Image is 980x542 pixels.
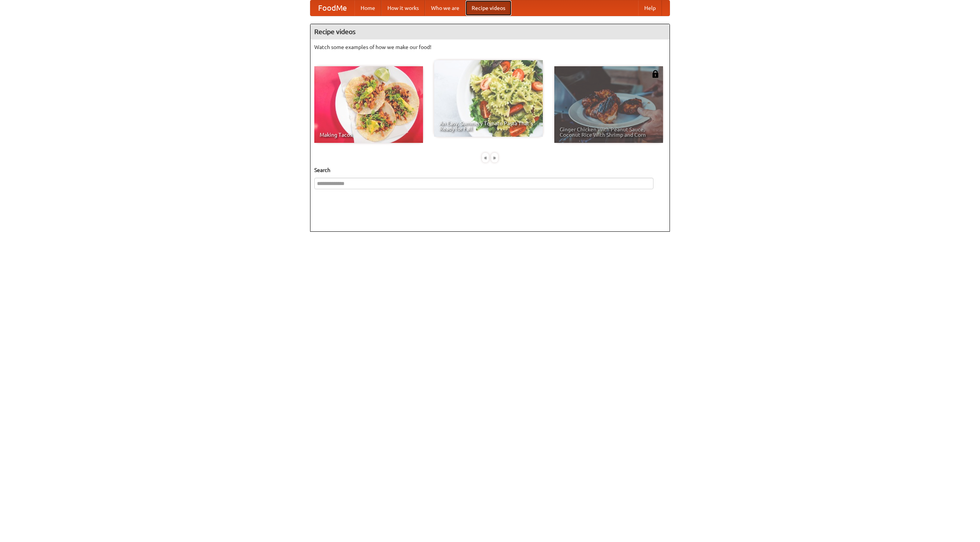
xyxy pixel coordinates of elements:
a: An Easy, Summery Tomato Pasta That's Ready for Fall [434,60,543,137]
a: Help [638,0,662,16]
a: How it works [381,0,425,16]
div: « [482,153,489,162]
a: Home [354,0,381,16]
a: Who we are [425,0,465,16]
img: 483408.png [652,70,659,78]
a: Recipe videos [465,0,511,16]
p: Watch some examples of how we make our food! [314,43,666,51]
span: Making Tacos [320,132,418,138]
a: FoodMe [310,0,354,16]
h4: Recipe videos [310,24,670,39]
div: » [491,153,498,162]
a: Making Tacos [314,66,423,143]
h5: Search [314,166,666,174]
span: An Easy, Summery Tomato Pasta That's Ready for Fall [439,121,537,131]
